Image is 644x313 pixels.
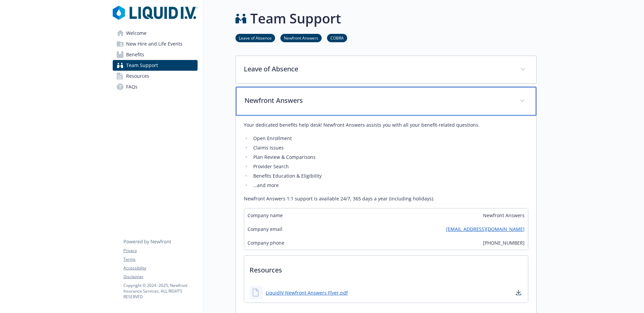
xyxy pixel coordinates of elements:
[126,28,147,39] span: Welcome
[251,144,528,152] li: Claims Issues
[113,71,198,81] a: Resources
[251,134,528,142] li: Open Enrollment
[126,81,138,92] span: FAQs
[266,289,348,296] a: LiquidIV Newfront Answers Flyer.pdf
[113,60,198,71] a: Team Support
[244,256,528,280] p: Resources
[123,256,197,262] a: Terms
[248,226,282,233] span: Company email
[123,265,197,271] a: Accessibility
[113,81,198,92] a: FAQs
[123,248,197,254] a: Privacy
[250,8,341,28] h1: Team Support
[113,39,198,49] a: New Hire and Life Events
[236,56,536,83] div: Leave of Absence
[113,49,198,60] a: Benefits
[248,212,283,219] span: Company name
[244,121,528,129] p: Your dedicated benefits help desk! Newfront Answers assists you with all your benefit-related que...
[113,28,198,39] a: Welcome
[235,35,275,41] a: Leave of Absence
[236,87,536,116] div: Newfront Answers
[251,181,528,189] li: …and more
[244,195,528,203] p: Newfront Answers 1:1 support is available 24/7, 365 days a year (including holidays).
[248,239,284,246] span: Company phone
[251,172,528,180] li: Benefits Education & Eligibility
[327,35,347,41] a: COBRA
[515,289,523,297] a: download document
[245,96,512,106] p: Newfront Answers
[483,212,525,219] span: Newfront Answers
[126,71,149,81] span: Resources
[126,60,158,71] span: Team Support
[280,35,322,41] a: Newfront Answers
[244,64,512,74] p: Leave of Absence
[446,226,525,233] a: [EMAIL_ADDRESS][DOMAIN_NAME]
[126,39,182,49] span: New Hire and Life Events
[126,49,144,60] span: Benefits
[251,153,528,161] li: Plan Review & Comparisons
[483,239,525,246] span: [PHONE_NUMBER]
[123,274,197,280] a: Disclaimer
[123,283,197,300] p: Copyright © 2024 - 2025 , Newfront Insurance Services, ALL RIGHTS RESERVED
[251,163,528,171] li: Provider Search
